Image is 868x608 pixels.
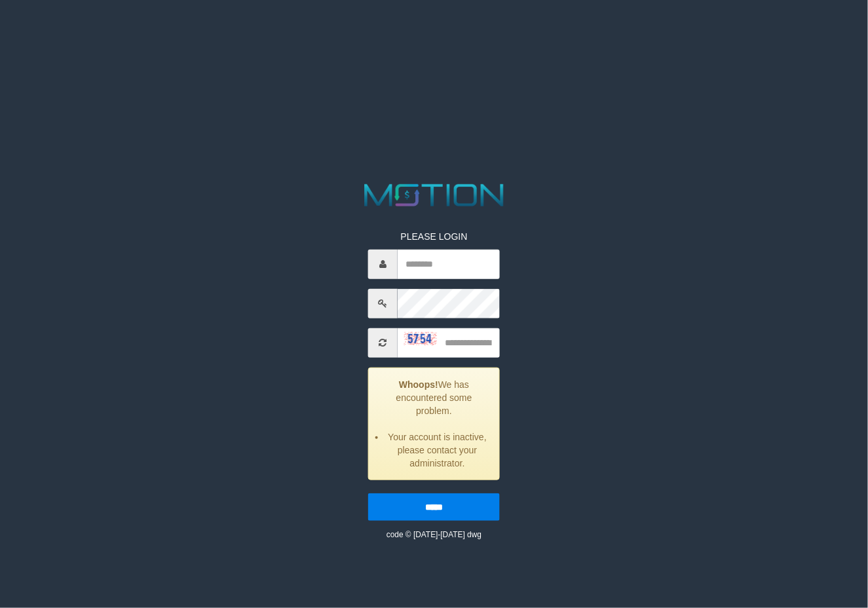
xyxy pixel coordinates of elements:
[368,368,500,480] div: We has encountered some problem.
[368,230,500,243] p: PLEASE LOGIN
[387,530,481,539] small: code © [DATE]-[DATE] dwg
[385,430,489,470] li: Your account is inactive, please contact your administrator.
[399,379,438,390] strong: Whoops!
[358,180,510,210] img: MOTION_logo.png
[404,332,437,345] img: captcha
